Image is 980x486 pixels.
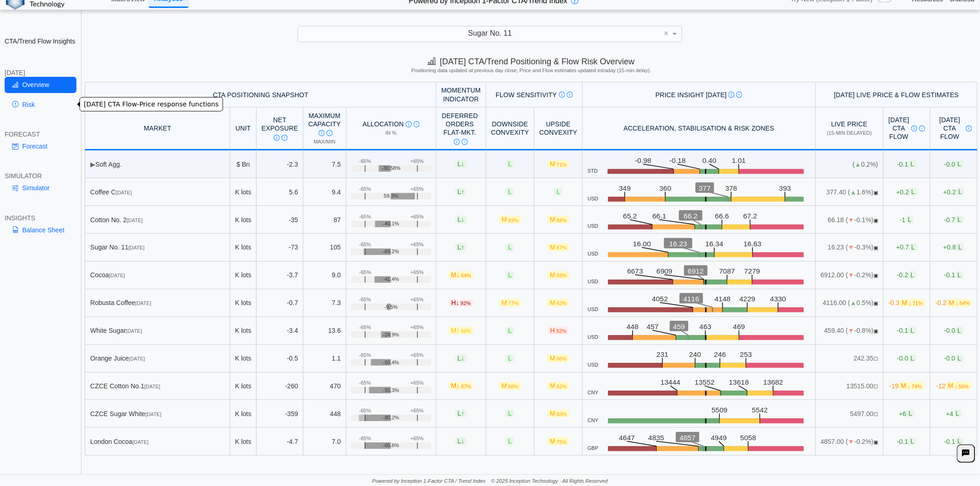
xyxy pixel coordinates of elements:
[547,382,569,390] span: M
[441,112,478,145] div: Deferred Orders FLAT-MKT.
[955,160,964,168] span: L
[274,135,280,141] img: Info
[303,400,346,428] td: 448
[588,334,598,340] span: USD
[816,317,884,345] td: 459.40 ( -0.8%)
[303,234,346,262] td: 105
[5,172,76,180] div: SIMULATOR
[689,351,701,359] text: 240
[955,327,964,335] span: L
[635,156,651,164] text: -0.98
[669,240,687,248] text: 16.23
[873,245,878,250] span: OPEN: Market session is currently open.
[684,295,699,303] text: 4116
[359,352,371,358] div: -65%
[557,300,567,306] span: 63%
[850,188,857,196] span: ▲
[664,29,669,37] span: ×
[547,410,569,417] span: M
[909,188,917,196] span: L
[230,289,257,317] td: K lots
[909,243,917,251] span: L
[889,299,925,307] span: -0.3
[623,212,637,220] text: 65.2
[90,271,225,279] div: Cocoa
[455,216,467,224] span: L
[944,327,964,335] span: -0.0
[303,373,346,400] td: 470
[900,299,925,307] span: M
[506,243,514,251] span: L
[908,327,917,335] span: L
[428,57,635,66] span: [DATE] CTA/Trend Positioning & Flow Risk Overview
[943,243,964,251] span: +0.8
[127,218,143,223] span: [DATE]
[736,92,742,98] img: Read More
[647,323,659,331] text: 457
[955,216,964,224] span: L
[359,380,371,386] div: -65%
[455,410,467,417] span: L
[303,317,346,345] td: 13.6
[144,384,161,389] span: [DATE]
[559,92,565,98] img: Info
[359,186,371,192] div: -65%
[763,379,783,386] text: 13682
[547,216,569,224] span: M
[455,243,467,251] span: L
[816,262,884,289] td: 6912.00 ( -0.2%)
[257,234,303,262] td: -73
[588,168,598,174] span: STD
[688,268,704,275] text: 6912
[588,223,598,229] span: USD
[729,92,735,98] img: Info
[468,29,512,37] span: Sugar No. 11
[873,384,878,389] span: NO FEED: Live data feed not provided for this market.
[557,384,567,389] span: 62%
[908,355,917,362] span: L
[456,382,459,390] span: ↓
[506,327,514,335] span: L
[733,323,745,331] text: 469
[548,327,569,335] span: H
[230,400,257,428] td: K lots
[230,150,257,178] td: $ Bn
[714,351,726,359] text: 246
[944,160,964,168] span: -0.0
[911,125,917,131] img: Info
[90,243,225,251] div: Sugar No. 11
[314,139,335,144] span: Max/Min
[588,251,598,257] span: USD
[262,116,298,141] div: Net Exposure
[770,295,786,303] text: 4330
[740,351,752,359] text: 253
[752,406,768,414] text: 5542
[919,125,925,131] img: Read More
[303,262,346,289] td: 9.0
[359,242,371,248] div: -65%
[588,91,810,99] div: Price Insight [DATE]
[461,355,465,362] span: ↓
[557,162,567,168] span: 71%
[230,317,257,345] td: K lots
[383,249,399,255] span: -69.2%
[557,218,567,223] span: 88%
[5,138,76,154] a: Forecast
[410,380,423,386] div: +65%
[956,243,965,251] span: L
[712,406,728,414] text: 5509
[816,150,884,178] td: ( 0.2%)
[406,121,412,127] img: Info
[414,121,420,127] img: Read More
[449,299,473,307] span: H
[908,271,917,279] span: L
[705,240,723,248] text: 16.34
[657,351,669,359] text: 231
[90,326,225,335] div: White Sugar
[944,271,964,279] span: -0.1
[257,317,303,345] td: -3.4
[5,214,76,222] div: INSIGHTS
[462,139,468,145] img: Read More
[230,234,257,262] td: K lots
[944,216,964,224] span: -0.7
